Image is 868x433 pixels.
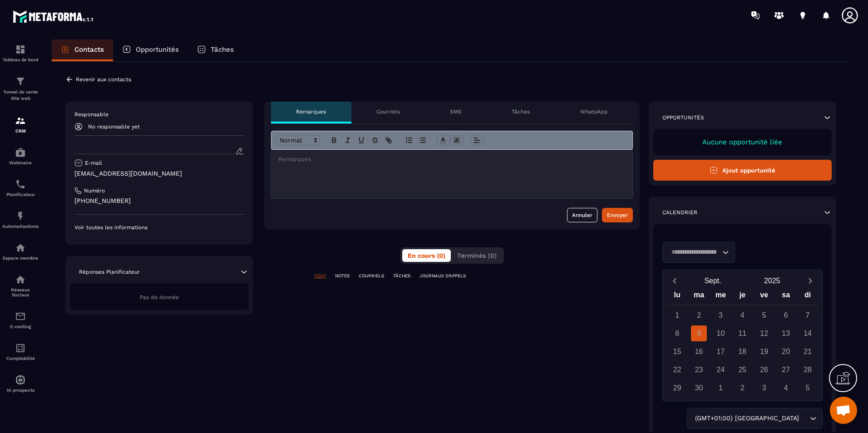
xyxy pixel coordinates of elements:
p: Espace membre [2,256,39,261]
p: JOURNAUX D'APPELS [419,273,466,279]
p: E-mailing [2,324,39,329]
a: Contacts [52,39,113,61]
div: 6 [778,307,794,323]
p: Automatisations [2,224,39,229]
img: automations [15,242,26,253]
div: 19 [756,344,772,359]
input: Search for option [801,413,808,423]
div: 13 [778,325,794,341]
p: IA prospects [2,388,39,393]
div: 1 [669,307,685,323]
div: Ouvrir le chat [830,397,857,424]
button: Open months overlay [683,273,743,289]
p: Contacts [74,45,104,54]
div: 14 [800,325,816,341]
p: Revenir aux contacts [76,76,131,83]
div: 16 [691,344,707,359]
a: formationformationTunnel de vente Site web [2,69,39,108]
a: formationformationTableau de bord [2,37,39,69]
button: Terminés (0) [452,249,502,262]
p: Aucune opportunité liée [662,138,823,146]
button: Ajout opportunité [653,160,832,181]
img: automations [15,147,26,158]
a: social-networksocial-networkRéseaux Sociaux [2,267,39,304]
p: SMS [450,108,462,115]
div: 5 [756,307,772,323]
span: Pas de donnée [140,294,179,300]
p: COURRIELS [359,273,384,279]
button: Next month [802,275,819,287]
div: 26 [756,362,772,378]
p: Voir toutes les informations [74,224,244,231]
div: me [710,289,732,305]
div: Calendar days [666,307,819,396]
img: formation [15,44,26,55]
div: 9 [691,325,707,341]
button: Previous month [666,275,683,287]
p: Webinaire [2,160,39,165]
p: Tableau de bord [2,57,39,62]
span: En cours (0) [408,252,445,259]
div: 4 [735,307,750,323]
div: 4 [778,380,794,396]
a: Tâches [188,39,243,61]
p: CRM [2,128,39,133]
div: 1 [713,380,729,396]
div: 3 [756,380,772,396]
div: lu [666,289,688,305]
div: 22 [669,362,685,378]
p: Comptabilité [2,356,39,361]
div: Calendar wrapper [666,289,819,396]
p: Responsable [74,111,244,118]
a: automationsautomationsAutomatisations [2,204,39,236]
p: Planificateur [2,192,39,197]
div: 7 [800,307,816,323]
div: 20 [778,344,794,359]
div: 15 [669,344,685,359]
a: automationsautomationsEspace membre [2,236,39,267]
p: Opportunités [662,114,704,121]
img: social-network [15,274,26,285]
div: Envoyer [607,211,628,220]
p: No responsable yet [88,123,140,130]
button: Envoyer [602,208,633,222]
img: logo [13,8,94,25]
div: 2 [691,307,707,323]
div: 30 [691,380,707,396]
img: scheduler [15,179,26,190]
p: [EMAIL_ADDRESS][DOMAIN_NAME] [74,169,244,178]
img: automations [15,374,26,385]
button: En cours (0) [402,249,451,262]
div: 12 [756,325,772,341]
div: 18 [735,344,750,359]
p: Tâches [211,45,234,54]
input: Search for option [668,247,720,257]
div: 2 [735,380,750,396]
div: 3 [713,307,729,323]
a: emailemailE-mailing [2,304,39,336]
div: 25 [735,362,750,378]
img: automations [15,211,26,221]
a: accountantaccountantComptabilité [2,336,39,368]
p: Opportunités [136,45,179,54]
p: NOTES [335,273,350,279]
span: Terminés (0) [457,252,497,259]
div: 11 [735,325,750,341]
p: TÂCHES [393,273,410,279]
div: 21 [800,344,816,359]
p: Calendrier [662,209,697,216]
p: Réseaux Sociaux [2,287,39,297]
img: formation [15,76,26,87]
p: Courriels [376,108,400,115]
div: 29 [669,380,685,396]
a: schedulerschedulerPlanificateur [2,172,39,204]
img: formation [15,115,26,126]
img: accountant [15,343,26,354]
p: Numéro [84,187,105,194]
div: 17 [713,344,729,359]
div: je [731,289,753,305]
div: sa [775,289,797,305]
button: Annuler [567,208,597,222]
span: (GMT+01:00) [GEOGRAPHIC_DATA] [693,413,801,423]
p: Réponses Planificateur [79,268,140,276]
